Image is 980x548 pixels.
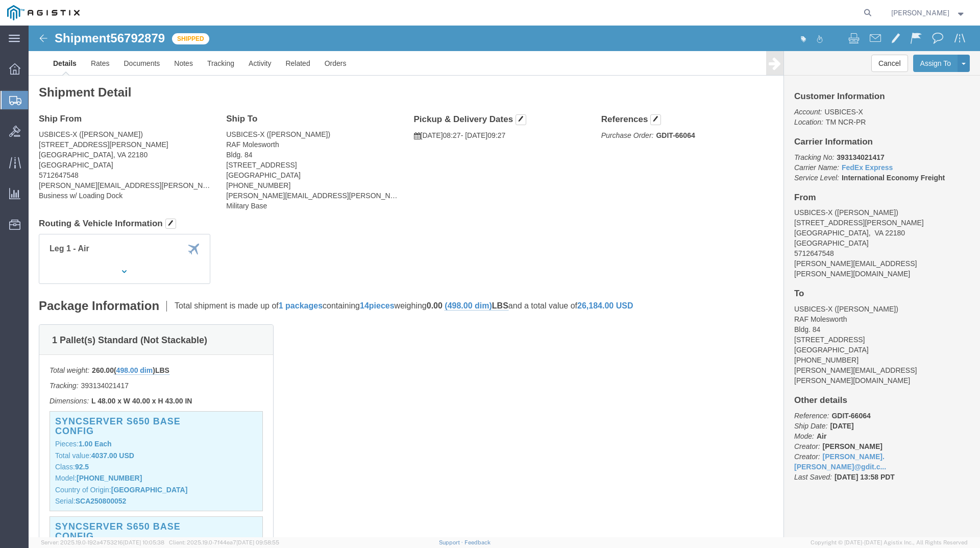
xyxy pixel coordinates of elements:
[123,539,164,545] span: [DATE] 10:05:38
[464,539,491,545] a: Feedback
[891,7,949,18] span: Stuart Packer
[7,5,80,20] img: logo
[169,539,279,545] span: Client: 2025.19.0-7f44ea7
[891,7,966,19] button: [PERSON_NAME]
[439,539,464,545] a: Support
[236,539,279,545] span: [DATE] 09:58:55
[811,538,968,547] span: Copyright © [DATE]-[DATE] Agistix Inc., All Rights Reserved
[29,26,980,537] iframe: FS Legacy Container
[41,539,164,545] span: Server: 2025.19.0-192a4753216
